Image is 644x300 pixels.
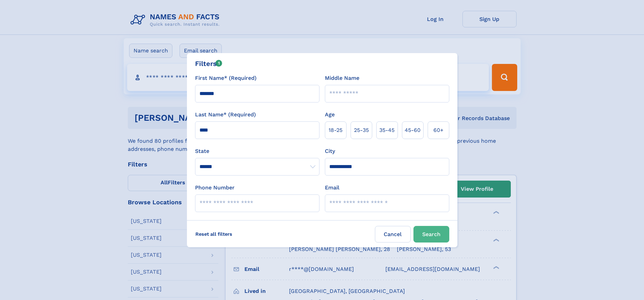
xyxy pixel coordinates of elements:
[379,126,395,134] span: 35‑45
[325,184,339,192] label: Email
[195,74,257,82] label: First Name* (Required)
[433,126,444,134] span: 60+
[325,74,359,82] label: Middle Name
[195,111,256,119] label: Last Name* (Required)
[413,226,449,243] button: Search
[354,126,369,134] span: 25‑35
[195,184,235,192] label: Phone Number
[405,126,421,134] span: 45‑60
[195,147,319,155] label: State
[325,147,335,155] label: City
[375,226,411,243] label: Cancel
[195,59,222,69] div: Filters
[329,126,342,134] span: 18‑25
[191,226,237,242] label: Reset all filters
[325,111,335,119] label: Age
